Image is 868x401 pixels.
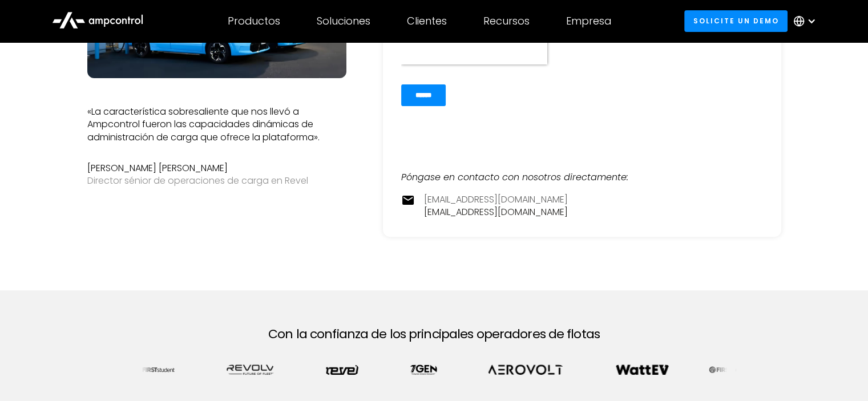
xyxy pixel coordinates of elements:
[317,15,370,27] div: Soluciones
[407,15,447,27] div: Clientes
[566,15,611,27] div: Empresa
[228,15,280,27] div: Productos
[483,15,530,27] div: Recursos
[424,206,568,218] a: [EMAIL_ADDRESS][DOMAIN_NAME]
[268,327,600,342] h2: Con la confianza de los principales operadores de flotas
[424,193,568,206] a: [EMAIL_ADDRESS][DOMAIN_NAME]
[684,10,788,31] a: Solicite un demo
[401,171,763,184] div: Póngase en contacto con nosotros directamente:
[181,47,235,58] span: Phone number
